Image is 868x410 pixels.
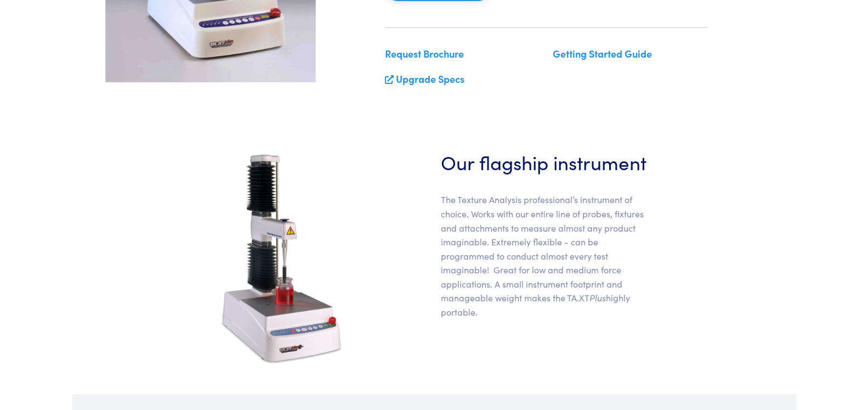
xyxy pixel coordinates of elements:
img: ta-xt-plus-cutout.jpg [217,148,346,368]
span: Plus [589,291,606,304]
a: Getting Started Guide [553,47,652,60]
a: Upgrade Specs [396,72,464,86]
p: The Texture Analysis professional’s instrument of choice. Works with our entire line of probes, f... [441,193,651,319]
a: Request Brochure [385,47,464,60]
h3: Our flagship instrument [441,148,651,175]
